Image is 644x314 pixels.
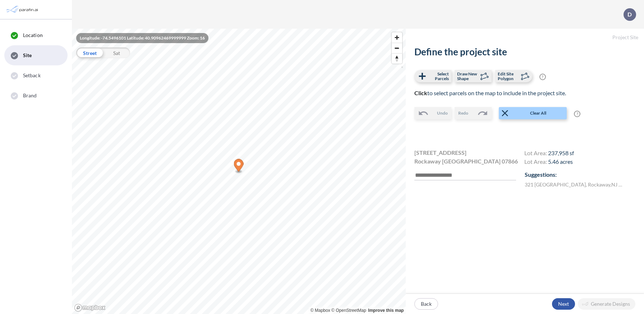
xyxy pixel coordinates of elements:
a: Improve this map [368,308,404,313]
a: OpenStreetMap [331,308,366,313]
div: Longitude: -74.5496101 Latitude: 40.90962469999999 Zoom: 16 [76,33,208,43]
span: Site [23,52,32,59]
div: Map marker [234,159,244,174]
button: Undo [414,107,451,119]
span: 237,958 sf [548,149,574,156]
span: Clear All [510,110,566,116]
button: Clear All [499,107,567,119]
div: Street [76,47,103,58]
span: Setback [23,72,41,79]
b: Click [414,89,427,96]
button: Back [414,298,438,310]
span: Select Parcels [428,71,449,81]
span: Zoom out [392,43,402,53]
button: Redo [455,107,492,119]
span: Redo [458,110,468,116]
img: Parafin [5,3,40,16]
button: Reset bearing to north [392,53,402,64]
p: D [627,11,632,18]
p: Back [421,300,432,308]
span: Rockaway [GEOGRAPHIC_DATA] 07866 [414,157,518,166]
span: ? [574,111,580,117]
span: Edit Site Polygon [498,71,519,81]
span: Undo [437,110,448,116]
span: to select parcels on the map to include in the project site. [414,89,566,96]
button: Next [552,298,575,310]
div: Sat [103,47,130,58]
span: ? [539,74,546,80]
span: Draw New Shape [457,71,478,81]
canvas: Map [72,29,406,314]
span: 5.46 acres [548,158,573,165]
h4: Lot Area: [524,149,574,158]
span: Location [23,32,43,39]
span: Brand [23,92,37,99]
h4: Lot Area: [524,158,574,167]
span: [STREET_ADDRESS] [414,148,466,157]
label: 321 [GEOGRAPHIC_DATA] , Rockaway , NJ 07866 , US [525,181,624,188]
span: Reset bearing to north [392,54,402,64]
a: Mapbox [310,308,330,313]
h5: Project Site [406,29,644,46]
button: Zoom out [392,43,402,53]
p: Suggestions: [525,170,635,179]
button: Zoom in [392,32,402,43]
h2: Define the project site [414,46,635,57]
a: Mapbox homepage [74,304,106,312]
